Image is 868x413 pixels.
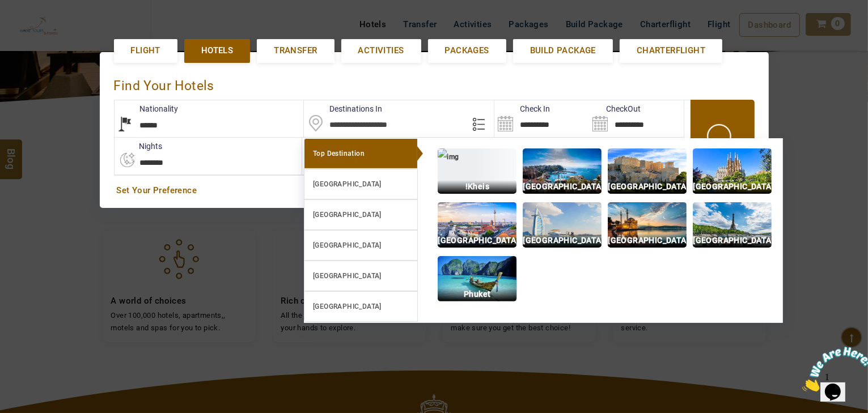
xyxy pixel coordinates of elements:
[304,261,418,291] a: [GEOGRAPHIC_DATA]
[184,39,250,62] a: Hotels
[620,39,722,62] a: Charterflight
[438,288,516,301] p: Phuket
[608,234,687,247] p: [GEOGRAPHIC_DATA]
[523,148,602,194] img: img
[115,103,179,114] label: Nationality
[131,45,160,57] span: Flight
[302,140,353,152] label: Rooms
[313,180,382,188] b: [GEOGRAPHIC_DATA]
[313,150,365,157] b: Top Destination
[304,291,418,322] a: [GEOGRAPHIC_DATA]
[523,180,602,193] p: [GEOGRAPHIC_DATA]
[257,39,334,62] a: Transfer
[341,39,421,62] a: Activities
[637,45,705,57] span: Charterflight
[5,5,75,49] img: Chat attention grabber
[428,39,506,62] a: Packages
[313,303,382,310] b: [GEOGRAPHIC_DATA]
[438,256,516,301] img: img
[530,45,596,57] span: Build Package
[274,45,317,57] span: Transfer
[438,180,516,193] p: !Kheis
[445,45,489,57] span: Packages
[304,199,418,230] a: [GEOGRAPHIC_DATA]
[117,185,752,197] a: Set Your Preference
[304,103,382,114] label: Destinations In
[313,272,382,280] b: [GEOGRAPHIC_DATA]
[313,241,382,249] b: [GEOGRAPHIC_DATA]
[201,45,233,57] span: Hotels
[304,230,418,261] a: [GEOGRAPHIC_DATA]
[114,66,755,100] div: Find Your Hotels
[589,100,684,137] input: Search
[608,148,687,194] img: img
[438,148,516,194] img: img
[304,138,418,169] a: Top Destination
[114,140,163,152] label: nights
[358,45,404,57] span: Activities
[693,180,772,193] p: [GEOGRAPHIC_DATA]
[114,39,177,62] a: Flight
[523,202,602,248] img: img
[798,342,868,396] iframe: chat widget
[693,234,772,247] p: [GEOGRAPHIC_DATA]
[589,103,641,114] label: CheckOut
[513,39,613,62] a: Build Package
[313,211,382,219] b: [GEOGRAPHIC_DATA]
[523,234,602,247] p: [GEOGRAPHIC_DATA]
[693,148,772,194] img: img
[5,5,9,14] span: 1
[608,180,687,193] p: [GEOGRAPHIC_DATA]
[494,103,550,114] label: Check In
[693,202,772,248] img: img
[438,234,516,247] p: [GEOGRAPHIC_DATA]
[304,169,418,199] a: [GEOGRAPHIC_DATA]
[608,202,687,248] img: img
[438,202,516,248] img: img
[494,100,589,137] input: Search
